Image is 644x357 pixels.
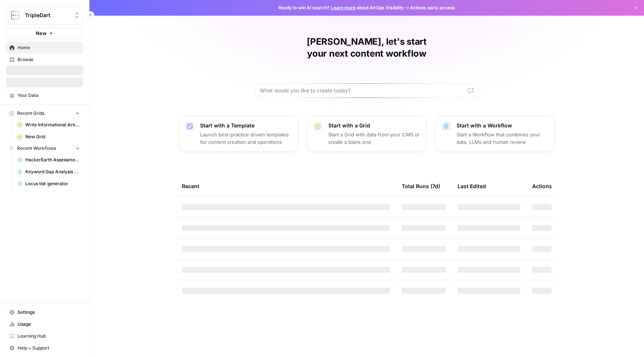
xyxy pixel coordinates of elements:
[6,306,83,318] a: Settings
[435,116,555,152] button: Start with a WorkflowStart a Workflow that combines your data, LLMs and human review
[6,54,83,66] a: Browse
[6,89,83,101] a: Your Data
[307,116,426,152] button: Start with a GridStart a Grid with data from your CMS or create a blank one
[331,5,356,10] a: Learn more
[18,333,80,339] span: Learning Hub
[9,9,22,22] img: TripleDart Logo
[200,131,292,146] p: Launch best-practice driven templates for content creation and operations
[18,345,80,351] span: Help + Support
[14,131,83,143] a: New Grid
[18,321,80,328] span: Usage
[200,122,292,129] p: Start with a Template
[36,29,47,37] span: New
[6,28,83,39] button: New
[328,131,420,146] p: Start a Grid with data from your CMS or create a blank one
[25,12,70,19] span: TripleDart
[18,44,80,51] span: Home
[6,318,83,330] a: Usage
[17,145,56,152] span: Recent Workflows
[14,178,83,190] a: Locus tldr generator
[6,143,83,154] button: Recent Workflows
[278,4,404,11] span: Ready to win AI search? about AirOps Visibility
[6,342,83,354] button: Help + Support
[182,176,390,196] div: Recent
[25,168,80,175] span: Keyword Gap Analysis Template - SV
[18,309,80,316] span: Settings
[410,4,455,11] span: Actions early access
[328,122,420,129] p: Start with a Grid
[18,92,80,99] span: Your Data
[532,176,552,196] div: Actions
[25,157,80,163] span: HackerEarth Assessment Test | Final
[14,119,83,131] a: Write Informational Article - AccuKnox
[6,6,83,25] button: Workspace: TripleDart
[402,176,440,196] div: Total Runs (7d)
[25,121,80,128] span: Write Informational Article - AccuKnox
[457,131,548,146] p: Start a Workflow that combines your data, LLMs and human review
[14,166,83,178] a: Keyword Gap Analysis Template - SV
[17,110,44,117] span: Recent Grids
[457,122,548,129] p: Start with a Workflow
[255,36,479,60] h1: [PERSON_NAME], let's start your next content workflow
[25,133,80,140] span: New Grid
[6,330,83,342] a: Learning Hub
[6,42,83,54] a: Home
[14,154,83,166] a: HackerEarth Assessment Test | Final
[179,116,298,152] button: Start with a TemplateLaunch best-practice driven templates for content creation and operations
[6,108,83,119] button: Recent Grids
[458,176,486,196] div: Last Edited
[260,87,465,94] input: What would you like to create today?
[18,56,80,63] span: Browse
[25,180,80,187] span: Locus tldr generator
